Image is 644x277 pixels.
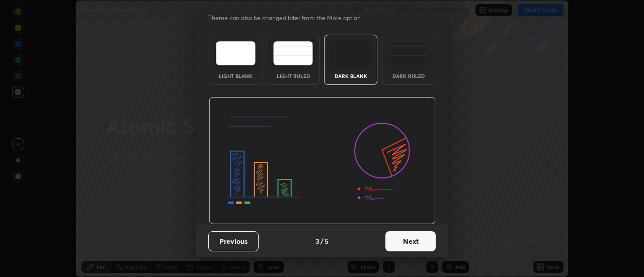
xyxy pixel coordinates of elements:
img: lightTheme.e5ed3b09.svg [216,41,256,65]
div: Dark Ruled [388,73,429,78]
img: darkRuledTheme.de295e13.svg [388,41,428,65]
div: Light Ruled [273,73,313,78]
div: Dark Blank [331,73,371,78]
img: lightRuledTheme.5fabf969.svg [273,41,313,65]
h4: / [320,236,324,246]
button: Previous [208,231,259,251]
img: darkThemeBanner.d06ce4a2.svg [209,97,436,225]
h4: 3 [315,236,319,246]
button: Next [385,231,436,251]
div: Light Blank [215,73,256,78]
p: Theme can also be changed later from the More option [208,14,371,23]
h4: 5 [325,236,329,246]
img: darkTheme.f0cc69e5.svg [331,41,371,65]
